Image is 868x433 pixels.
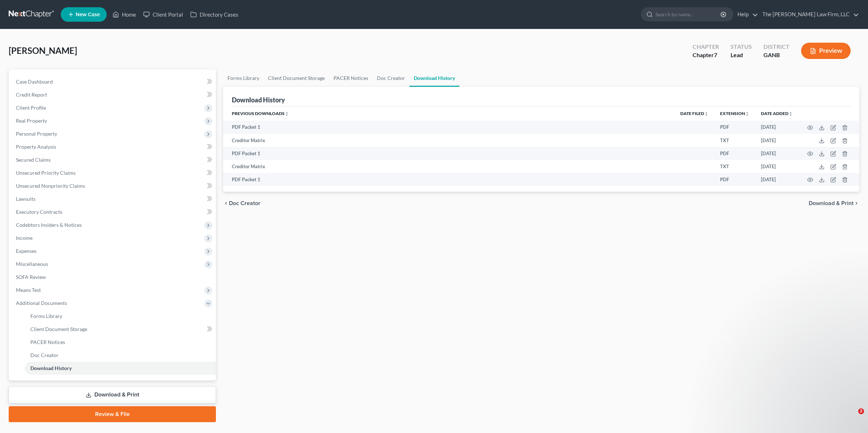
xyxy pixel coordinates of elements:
i: unfold_more [745,112,749,116]
span: 2 [858,408,864,414]
a: Directory Cases [187,8,242,21]
a: Executory Contracts [10,205,216,218]
div: District [763,43,790,51]
i: chevron_right [854,200,859,206]
td: PDF Packet 1 [223,173,675,186]
div: Lead [731,51,752,59]
a: Forms Library [223,69,264,87]
span: Client Profile [16,105,46,111]
td: Creditor Matrix [223,134,675,147]
span: Additional Documents [16,300,67,306]
a: Unsecured Nonpriority Claims [10,179,216,192]
span: New Case [76,12,100,17]
i: chevron_left [223,200,229,206]
span: Client Document Storage [30,326,87,332]
span: Case Dashboard [16,78,53,85]
span: Unsecured Nonpriority Claims [16,183,85,189]
a: Property Analysis [10,140,216,153]
span: Personal Property [16,131,57,137]
a: Download History [25,362,216,375]
td: PDF [714,147,755,160]
td: [DATE] [755,134,799,147]
td: Creditor Matrix [223,160,675,173]
a: Client Document Storage [264,69,329,87]
span: Credit Report [16,92,47,98]
td: [DATE] [755,160,799,173]
a: Doc Creator [25,349,216,362]
input: Search by name... [655,8,722,21]
span: SOFA Review [16,274,46,280]
a: SOFA Review [10,271,216,284]
a: Credit Report [10,88,216,101]
span: Expenses [16,248,37,254]
td: [DATE] [755,147,799,160]
a: Review & File [9,406,216,422]
span: [PERSON_NAME] [9,45,77,56]
a: Previous Downloadsunfold_more [232,111,289,116]
span: Miscellaneous [16,261,48,267]
span: Download History [30,365,72,371]
span: Forms Library [30,313,62,319]
td: TXT [714,134,755,147]
a: Forms Library [25,310,216,323]
span: 7 [714,51,717,58]
span: Codebtors Insiders & Notices [16,222,82,228]
i: unfold_more [704,112,709,116]
span: Doc Creator [30,352,59,358]
span: Lawsuits [16,196,35,202]
a: Unsecured Priority Claims [10,166,216,179]
td: TXT [714,160,755,173]
a: Secured Claims [10,153,216,166]
i: unfold_more [285,112,289,116]
div: Chapter [693,51,719,59]
a: Date addedunfold_more [761,111,793,116]
span: PACER Notices [30,339,65,345]
a: Download & Print [9,386,216,403]
button: chevron_left Doc Creator [223,200,260,206]
span: Income [16,235,33,241]
button: Preview [801,43,851,59]
a: Client Portal [140,8,187,21]
a: Client Document Storage [25,323,216,336]
td: PDF [714,121,755,134]
a: The [PERSON_NAME] Law Firm, LLC [759,8,859,21]
i: unfold_more [788,112,793,116]
a: Download History [409,69,459,87]
div: Status [731,43,752,51]
a: Help [734,8,758,21]
td: PDF [714,173,755,186]
a: Date Filedunfold_more [680,111,709,116]
span: Secured Claims [16,157,51,163]
span: Property Analysis [16,144,56,150]
a: Case Dashboard [10,75,216,88]
span: Executory Contracts [16,209,62,215]
span: Unsecured Priority Claims [16,170,76,176]
div: GANB [763,51,790,59]
td: PDF Packet 1 [223,147,675,160]
div: Download History [232,95,285,104]
td: [DATE] [755,173,799,186]
span: Real Property [16,118,47,124]
span: Download & Print [809,200,854,206]
td: PDF Packet 1 [223,121,675,134]
iframe: Intercom live chat [843,408,861,426]
td: [DATE] [755,121,799,134]
span: Doc Creator [229,200,260,206]
a: Doc Creator [373,69,409,87]
span: Means Test [16,287,41,293]
a: Home [109,8,140,21]
a: PACER Notices [25,336,216,349]
div: Previous Downloads [223,106,859,186]
a: Extensionunfold_more [720,111,749,116]
div: Chapter [693,43,719,51]
a: PACER Notices [329,69,373,87]
a: Lawsuits [10,192,216,205]
button: Download & Print chevron_right [809,200,859,206]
